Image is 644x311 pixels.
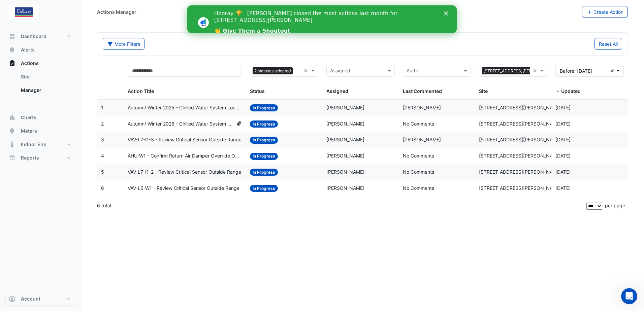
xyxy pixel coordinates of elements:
[403,153,434,159] span: No Comments
[5,43,75,57] button: Alerts
[555,137,571,142] span: 2025-05-05T10:14:35.563
[403,137,441,142] span: [PERSON_NAME]
[326,185,364,191] span: [PERSON_NAME]
[326,105,364,110] span: [PERSON_NAME]
[250,137,278,144] span: In Progress
[326,169,364,175] span: [PERSON_NAME]
[101,169,104,175] span: 5
[594,38,622,50] button: Reset All
[5,111,75,124] button: Charts
[555,121,571,127] span: 2025-05-12T14:12:04.989
[128,88,154,94] span: Action Title
[15,70,75,83] a: Site
[128,184,239,192] span: VAV-L6-W1 - Review Critical Sensor Outside Range
[9,128,15,134] app-icon: Meters
[101,105,103,110] span: 1
[326,137,364,142] span: [PERSON_NAME]
[128,136,241,144] span: VAV-L7-I1-3 - Review Critical Sensor Outside Range
[555,105,571,110] span: 2025-05-13T16:15:46.740
[101,121,104,127] span: 2
[257,6,263,10] div: Close
[479,105,561,110] span: [STREET_ADDRESS][PERSON_NAME]
[582,6,628,18] button: Create Action
[9,46,15,53] app-icon: Alerts
[103,38,144,50] button: More Filters
[326,88,348,94] span: Assigned
[5,124,75,138] button: Meters
[21,128,37,134] span: Meters
[479,169,561,175] span: [STREET_ADDRESS][PERSON_NAME]
[533,67,539,75] span: Clear
[101,153,104,159] span: 4
[326,121,364,127] span: [PERSON_NAME]
[605,203,625,208] span: per page
[5,57,75,70] button: Actions
[479,137,561,142] span: [STREET_ADDRESS][PERSON_NAME]
[555,185,571,191] span: 2025-04-10T17:00:47.354
[9,60,15,67] app-icon: Actions
[479,185,561,191] span: [STREET_ADDRESS][PERSON_NAME]
[479,121,561,127] span: [STREET_ADDRESS][PERSON_NAME]
[8,5,38,19] img: Company Logo
[101,137,104,142] span: 3
[5,70,75,100] div: Actions
[101,185,104,191] span: 6
[128,120,233,128] span: Autumn/ Winter 2025 - Chilled Water System Temp Reset [BEEP]
[250,185,278,192] span: In Progress
[21,154,39,161] span: Reports
[403,105,441,110] span: [PERSON_NAME]
[21,141,46,148] span: Indoor Env
[21,296,40,302] span: Account
[128,104,242,112] span: Autumn/ Winter 2025 - Chilled Water System Lockout [BEEP]
[5,30,75,43] button: Dashboard
[326,153,364,159] span: [PERSON_NAME]
[15,83,75,97] a: Manager
[97,8,136,15] div: Actions Manager
[403,121,434,127] span: No Comments
[403,185,434,191] span: No Comments
[253,67,293,75] span: 2 statuses selected
[5,138,75,151] button: Indoor Env
[5,292,75,306] button: Account
[9,141,15,148] app-icon: Indoor Env
[479,88,488,94] span: Site
[611,67,614,74] fa-icon: Clear
[128,152,242,160] span: AHU-W1 - Confirm Return Air Damper Override Open (Energy Waste)
[21,33,46,40] span: Dashboard
[403,88,442,94] span: Last Commented
[97,197,585,214] div: 6 total
[9,154,15,161] app-icon: Reports
[187,5,457,33] iframe: Intercom live chat banner
[250,153,278,160] span: In Progress
[9,114,15,121] app-icon: Charts
[479,153,561,159] span: [STREET_ADDRESS][PERSON_NAME]
[250,104,278,111] span: In Progress
[561,88,581,94] span: Updated
[482,67,557,75] span: [STREET_ADDRESS][PERSON_NAME]
[128,168,241,176] span: VAV-L7-I1-2 - Review Critical Sensor Outside Range
[21,114,36,121] span: Charts
[9,33,15,40] app-icon: Dashboard
[21,46,35,53] span: Alerts
[21,60,39,67] span: Actions
[250,120,278,128] span: In Progress
[560,68,592,74] span: Before: 02 Aug 25
[27,22,103,30] a: 👏 Give Them a Shoutout
[304,67,310,75] span: Clear
[555,153,571,159] span: 2025-04-10T17:01:49.106
[403,169,434,175] span: No Comments
[5,151,75,165] button: Reports
[555,65,624,77] button: Before: [DATE]
[621,288,637,304] iframe: Intercom live chat
[250,88,265,94] span: Status
[555,169,571,175] span: 2025-04-10T17:01:21.293
[250,169,278,176] span: In Progress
